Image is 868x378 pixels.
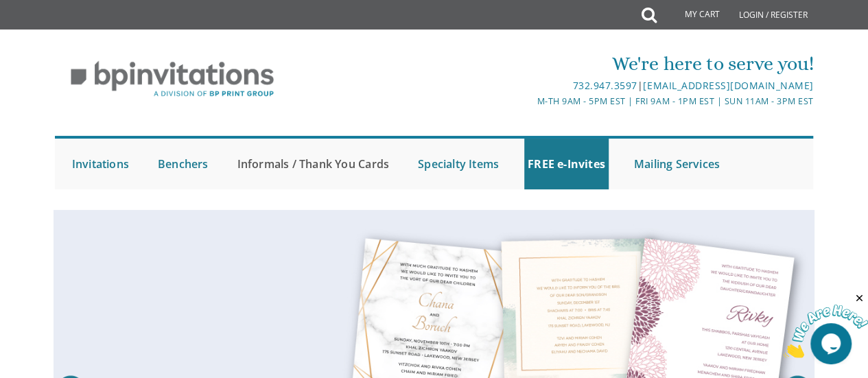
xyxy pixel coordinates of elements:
[643,79,813,92] a: [EMAIL_ADDRESS][DOMAIN_NAME]
[308,50,813,78] div: We're here to serve you!
[524,139,609,189] a: FREE e-Invites
[783,292,868,357] iframe: chat widget
[154,139,212,189] a: Benchers
[308,78,813,94] div: |
[69,139,132,189] a: Invitations
[655,1,729,29] a: My Cart
[631,139,723,189] a: Mailing Services
[308,94,813,108] div: M-Th 9am - 5pm EST | Fri 9am - 1pm EST | Sun 11am - 3pm EST
[55,51,290,108] img: BP Invitation Loft
[573,79,637,92] a: 732.947.3597
[414,139,502,189] a: Specialty Items
[234,139,392,189] a: Informals / Thank You Cards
